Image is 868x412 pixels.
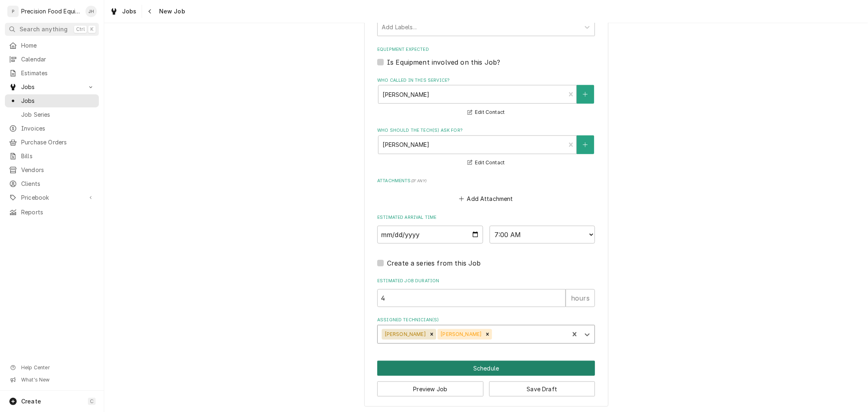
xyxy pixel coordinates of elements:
a: Job Series [5,108,99,121]
button: Schedule [377,361,595,376]
span: Ctrl [76,26,85,33]
span: Vendors [21,166,95,174]
button: Edit Contact [466,158,506,168]
span: Job Series [21,111,95,119]
select: Time Select [490,226,595,244]
span: Clients [21,180,95,188]
span: Calendar [21,55,95,63]
span: What's New [21,377,94,383]
span: Search anything [20,25,68,33]
div: JH [85,6,97,17]
span: C [90,398,94,405]
span: Estimates [21,69,95,77]
div: Precision Food Equipment LLC [21,7,81,15]
div: Estimated Arrival Time [377,214,595,243]
span: Pricebook [21,194,83,202]
span: Home [21,41,95,50]
button: Create New Contact [577,135,594,154]
span: Purchase Orders [21,138,95,146]
a: Jobs [107,5,140,18]
a: Go to Jobs [5,81,99,94]
div: Assigned Technician(s) [377,317,595,343]
button: Add Attachment [458,193,515,205]
a: Clients [5,177,99,190]
a: Estimates [5,67,99,80]
a: Vendors [5,163,99,177]
span: Reports [21,208,95,216]
label: Who should the tech(s) ask for? [377,127,595,134]
div: Attachments [377,178,595,205]
svg: Create New Contact [583,92,588,97]
div: Who called in this service? [377,77,595,118]
div: [PERSON_NAME] [382,329,427,340]
div: Jason Hertel's Avatar [85,6,97,17]
button: Save Draft [489,381,595,397]
button: Create New Contact [577,85,594,104]
a: Go to Pricebook [5,191,99,204]
div: Equipment Expected [377,46,595,67]
div: Remove Pete Nielson [427,329,436,340]
label: Equipment Expected [377,46,595,53]
div: [PERSON_NAME] [437,329,483,340]
span: Jobs [21,97,95,105]
a: Go to Help Center [5,362,99,373]
label: Is Equipment involved on this Job? [387,57,500,67]
a: Reports [5,206,99,219]
a: Go to What's New [5,374,99,386]
label: Attachments [377,178,595,184]
button: Edit Contact [466,107,506,118]
span: Help Center [21,364,94,371]
span: Invoices [21,124,95,133]
div: P [7,6,19,17]
span: Create [21,398,41,405]
span: Bills [21,152,95,160]
span: New Job [157,7,185,15]
div: Button Group Row [377,376,595,397]
div: Estimated Job Duration [377,278,595,307]
div: Button Group Row [377,361,595,376]
span: Jobs [21,83,83,91]
a: Calendar [5,53,99,66]
span: K [90,26,94,33]
input: Date [377,226,483,244]
span: Jobs [122,7,137,15]
a: Home [5,39,99,52]
button: Navigate back [144,5,157,18]
label: Who called in this service? [377,77,595,84]
a: Purchase Orders [5,136,99,149]
label: Assigned Technician(s) [377,317,595,323]
a: Bills [5,150,99,163]
label: Estimated Arrival Time [377,214,595,221]
div: hours [566,289,595,307]
label: Create a series from this Job [387,258,481,268]
div: Who should the tech(s) ask for? [377,127,595,168]
div: Button Group [377,361,595,397]
button: Search anythingCtrlK [5,23,99,36]
svg: Create New Contact [583,142,588,148]
label: Estimated Job Duration [377,278,595,284]
a: Jobs [5,94,99,107]
div: Remove Mike Caster [483,329,492,340]
a: Invoices [5,122,99,135]
button: Preview Job [377,381,483,397]
span: ( if any ) [411,179,426,183]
